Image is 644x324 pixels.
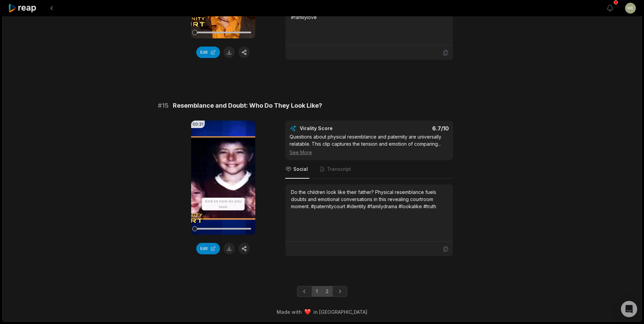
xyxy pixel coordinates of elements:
[327,166,351,173] span: Transcript
[290,133,449,156] div: Questions about physical resemblance and paternity are universally relatable. This clip captures ...
[621,301,637,317] div: Open Intercom Messenger
[321,286,333,297] a: Page 2 is your current page
[293,166,308,173] span: Social
[290,149,449,156] div: See More
[285,160,453,179] nav: Tabs
[196,47,220,58] button: Edit
[291,188,447,210] div: Do the children look like their father? Physical resemblance fuels doubts and emotional conversat...
[173,101,322,110] span: Resemblance and Doubt: Who Do They Look Like?
[300,125,373,132] div: Virality Score
[196,243,220,254] button: Edit
[297,286,347,297] ul: Pagination
[312,286,322,297] a: Page 1
[8,308,636,316] div: Made with in [GEOGRAPHIC_DATA]
[158,101,169,110] span: # 15
[332,286,347,297] a: Next page
[297,286,312,297] a: Previous page
[376,125,449,132] div: 6.7 /10
[191,121,255,235] video: Your browser does not support mp4 format.
[305,309,311,315] img: heart emoji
